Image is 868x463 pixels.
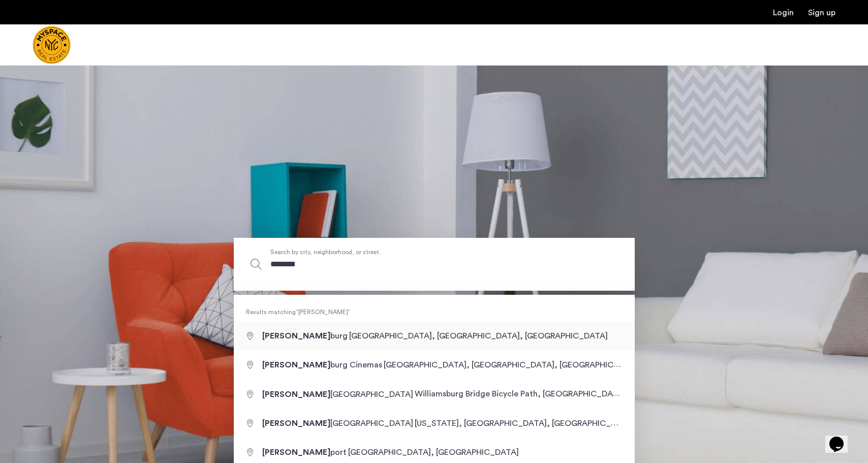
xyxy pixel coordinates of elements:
[262,419,330,427] span: [PERSON_NAME]
[825,422,858,453] iframe: chat widget
[234,307,635,317] span: Results matching
[808,9,835,17] a: Registration
[262,361,330,369] span: [PERSON_NAME]
[262,332,330,340] span: [PERSON_NAME]
[33,26,71,64] img: logo
[270,246,551,257] span: Search by city, neighborhood, or street.
[349,332,608,340] span: [GEOGRAPHIC_DATA], [GEOGRAPHIC_DATA], [GEOGRAPHIC_DATA]
[234,238,635,291] input: Apartment Search
[262,390,330,398] span: [PERSON_NAME]
[262,448,330,456] span: [PERSON_NAME]
[33,26,71,64] a: Cazamio Logo
[262,332,349,340] span: burg
[348,448,519,456] span: [GEOGRAPHIC_DATA], [GEOGRAPHIC_DATA]
[262,419,415,427] span: [GEOGRAPHIC_DATA]
[262,361,384,369] span: burg Cinemas
[415,419,635,427] span: [US_STATE], [GEOGRAPHIC_DATA], [GEOGRAPHIC_DATA]
[296,309,351,315] q: [PERSON_NAME]
[262,390,415,398] span: [GEOGRAPHIC_DATA]
[262,448,348,456] span: port
[384,360,642,369] span: [GEOGRAPHIC_DATA], [GEOGRAPHIC_DATA], [GEOGRAPHIC_DATA]
[773,9,794,17] a: Login
[415,389,801,398] span: Williamsburg Bridge Bicycle Path, [GEOGRAPHIC_DATA], [GEOGRAPHIC_DATA], [GEOGRAPHIC_DATA]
